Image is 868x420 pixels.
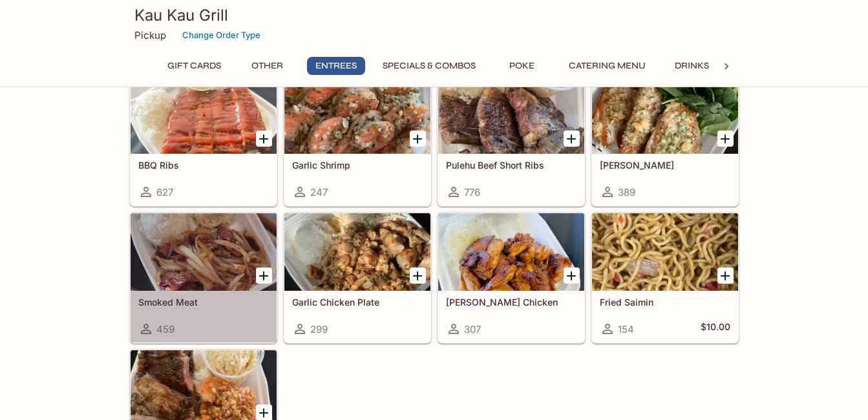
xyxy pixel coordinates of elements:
[591,76,739,206] a: [PERSON_NAME]389
[256,131,272,147] button: Add BBQ Ribs
[284,213,431,343] a: Garlic Chicken Plate299
[376,57,483,75] button: Specials & Combos
[564,268,580,284] button: Add Teri Chicken
[446,297,577,308] h5: [PERSON_NAME] Chicken
[131,76,277,154] div: BBQ Ribs
[131,213,277,291] div: Smoked Meat
[592,213,738,291] div: Fried Saimin
[176,25,266,45] button: Change Order Type
[438,76,584,154] div: Pulehu Beef Short Ribs
[564,131,580,147] button: Add Pulehu Beef Short Ribs
[410,268,426,284] button: Add Garlic Chicken Plate
[130,213,277,343] a: Smoked Meat459
[138,297,269,308] h5: Smoked Meat
[238,57,297,75] button: Other
[284,76,430,154] div: Garlic Shrimp
[160,57,228,75] button: Gift Cards
[562,57,653,75] button: Catering Menu
[591,213,739,343] a: Fried Saimin154$10.00
[701,321,730,337] h5: $10.00
[284,213,430,291] div: Garlic Chicken Plate
[446,160,577,171] h5: Pulehu Beef Short Ribs
[618,323,634,335] span: 154
[138,160,269,171] h5: BBQ Ribs
[717,131,734,147] button: Add Garlic Ahi
[438,213,584,291] div: Teri Chicken
[310,186,328,198] span: 247
[256,268,272,284] button: Add Smoked Meat
[600,297,730,308] h5: Fried Saimin
[156,186,173,198] span: 627
[464,323,481,335] span: 307
[156,323,175,335] span: 459
[292,160,423,171] h5: Garlic Shrimp
[410,131,426,147] button: Add Garlic Shrimp
[307,57,365,75] button: Entrees
[134,5,734,25] h3: Kau Kau Grill
[438,76,585,206] a: Pulehu Beef Short Ribs776
[618,186,635,198] span: 389
[284,76,431,206] a: Garlic Shrimp247
[600,160,730,171] h5: [PERSON_NAME]
[464,186,480,198] span: 776
[592,76,738,154] div: Garlic Ahi
[717,268,734,284] button: Add Fried Saimin
[663,57,721,75] button: Drinks
[130,76,277,206] a: BBQ Ribs627
[134,29,166,41] p: Pickup
[438,213,585,343] a: [PERSON_NAME] Chicken307
[292,297,423,308] h5: Garlic Chicken Plate
[493,57,551,75] button: Poke
[310,323,328,335] span: 299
